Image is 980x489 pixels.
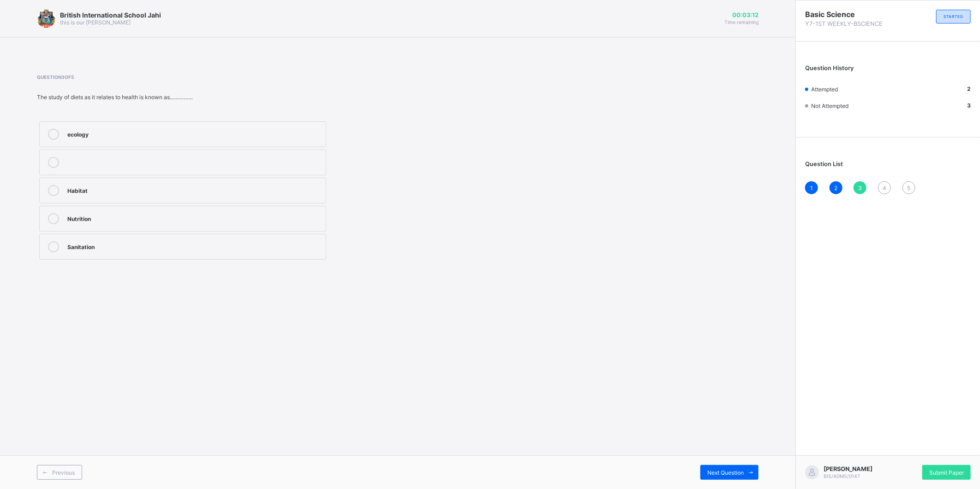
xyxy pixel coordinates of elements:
[37,74,523,80] span: Question 3 of 5
[707,469,744,476] span: Next Question
[724,19,759,25] span: Time remaining
[67,129,321,138] div: ecology
[805,65,854,72] span: Question History
[811,102,849,109] span: Not Attempted
[858,185,862,191] span: 3
[60,19,131,26] span: this is our [PERSON_NAME]
[67,185,321,194] div: Habitat
[967,85,971,92] b: 2
[944,14,963,19] span: STARTED
[52,469,75,476] span: Previous
[724,12,759,18] span: 00:03:12
[67,213,321,222] div: Nutrition
[37,94,523,101] div: The study of diets as it relates to health is known as……………
[907,185,910,191] span: 5
[834,185,837,191] span: 2
[60,11,161,19] span: British International School Jahi
[67,241,321,250] div: Sanitation
[883,185,886,191] span: 4
[805,10,888,19] span: Basic Science
[967,102,971,109] b: 3
[811,86,838,93] span: Attempted
[929,469,964,476] span: Submit Paper
[805,161,843,167] span: Question List
[824,465,872,472] span: [PERSON_NAME]
[824,473,860,479] span: BIS/ADMS/0147
[810,185,813,191] span: 1
[805,20,888,27] span: Y7-1ST WEEKLY-BSCIENCE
